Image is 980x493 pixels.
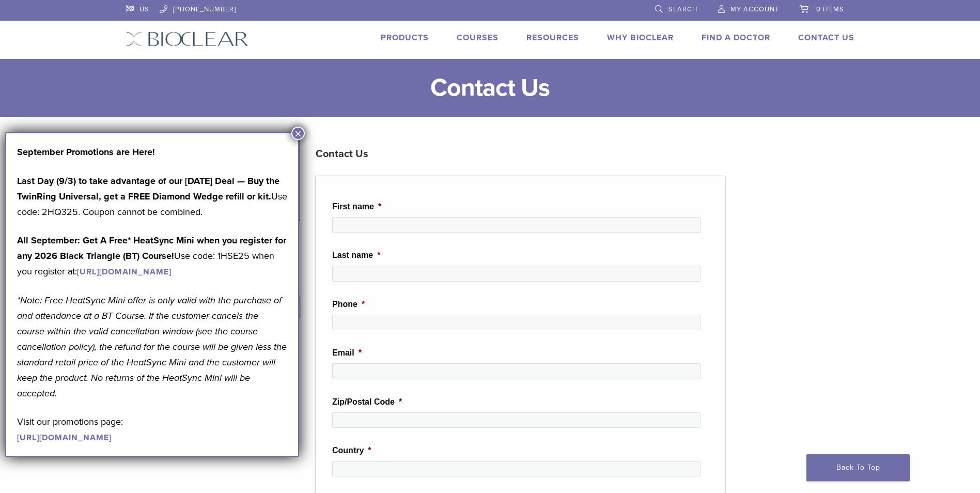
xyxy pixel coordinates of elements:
[17,175,279,202] strong: Last Day (9/3) to take advantage of our [DATE] Deal — Buy the TwinRing Universal, get a FREE Diam...
[730,5,779,13] span: My Account
[77,267,172,277] a: [URL][DOMAIN_NAME]
[332,397,402,408] label: Zip/Postal Code
[17,414,287,445] p: Visit our promotions page:
[17,433,112,443] a: [URL][DOMAIN_NAME]
[126,32,248,47] img: Bioclear
[457,33,499,43] a: Courses
[798,33,854,43] a: Contact Us
[332,299,365,310] label: Phone
[291,127,305,140] button: Close
[17,173,287,220] p: Use code: 2HQ325. Coupon cannot be combined.
[17,235,286,261] strong: All September: Get A Free* HeatSync Mini when you register for any 2026 Black Triangle (BT) Course!
[381,33,429,43] a: Products
[702,33,770,43] a: Find A Doctor
[816,5,844,13] span: 0 items
[332,445,371,456] label: Country
[806,454,910,481] a: Back To Top
[316,142,725,166] h3: Contact Us
[332,250,380,261] label: Last name
[668,5,697,13] span: Search
[332,202,381,212] label: First name
[17,233,287,279] p: Use code: 1HSE25 when you register at:
[526,33,579,43] a: Resources
[17,146,155,158] strong: September Promotions are Here!
[17,295,287,399] em: *Note: Free HeatSync Mini offer is only valid with the purchase of and attendance at a BT Course....
[332,348,362,359] label: Email
[607,33,674,43] a: Why Bioclear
